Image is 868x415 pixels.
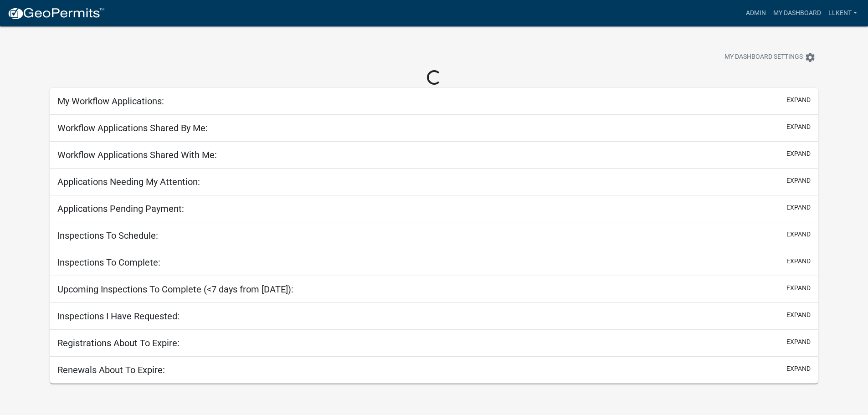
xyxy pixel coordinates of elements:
[742,5,770,22] a: Admin
[724,52,803,63] span: My Dashboard Settings
[57,96,164,107] h5: My Workflow Applications:
[57,284,293,295] h5: Upcoming Inspections To Complete (<7 days from [DATE]):
[786,95,811,105] button: expand
[57,230,158,241] h5: Inspections To Schedule:
[805,52,816,63] i: settings
[57,257,160,268] h5: Inspections To Complete:
[717,48,823,66] button: My Dashboard Settingssettings
[57,203,184,214] h5: Applications Pending Payment:
[786,203,811,212] button: expand
[786,310,811,320] button: expand
[786,337,811,347] button: expand
[786,176,811,185] button: expand
[57,176,200,187] h5: Applications Needing My Attention:
[786,283,811,293] button: expand
[786,364,811,374] button: expand
[57,123,208,133] h5: Workflow Applications Shared By Me:
[770,5,825,22] a: My Dashboard
[786,149,811,159] button: expand
[786,230,811,239] button: expand
[57,311,180,322] h5: Inspections I Have Requested:
[786,256,811,266] button: expand
[825,5,861,22] a: llkent
[57,338,180,348] h5: Registrations About To Expire:
[786,122,811,132] button: expand
[57,149,217,160] h5: Workflow Applications Shared With Me:
[57,364,165,375] h5: Renewals About To Expire:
